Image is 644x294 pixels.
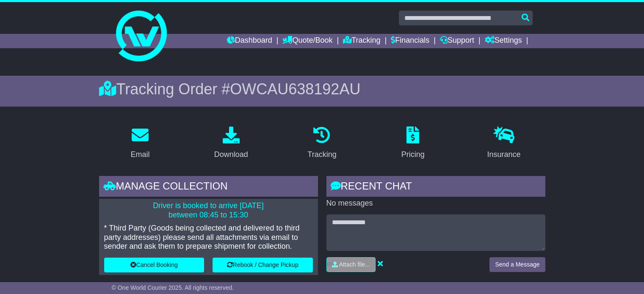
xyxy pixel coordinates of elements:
a: Email [125,124,155,163]
a: Financials [391,34,429,48]
div: Download [214,149,248,160]
div: Tracking Order # [99,80,545,98]
span: OWCAU638192AU [230,80,360,98]
div: Manage collection [99,176,318,199]
div: Email [130,149,149,160]
a: Tracking [302,124,342,163]
a: Insurance [482,124,526,163]
a: Support [440,34,474,48]
a: Dashboard [227,34,272,48]
a: Settings [485,34,522,48]
p: * Third Party (Goods being collected and delivered to third party addresses) please send all atta... [104,224,313,251]
a: Pricing [396,124,430,163]
button: Rebook / Change Pickup [213,258,313,272]
span: © One World Courier 2025. All rights reserved. [112,284,234,291]
button: Send a Message [489,257,545,272]
button: Cancel Booking [104,258,205,272]
div: Tracking [307,149,336,160]
div: RECENT CHAT [326,176,545,199]
div: Insurance [487,149,521,160]
a: Tracking [343,34,380,48]
a: Download [209,124,254,163]
div: Pricing [401,149,425,160]
p: No messages [326,199,545,208]
a: Quote/Book [282,34,332,48]
p: Driver is booked to arrive [DATE] between 08:45 to 15:30 [104,201,313,220]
